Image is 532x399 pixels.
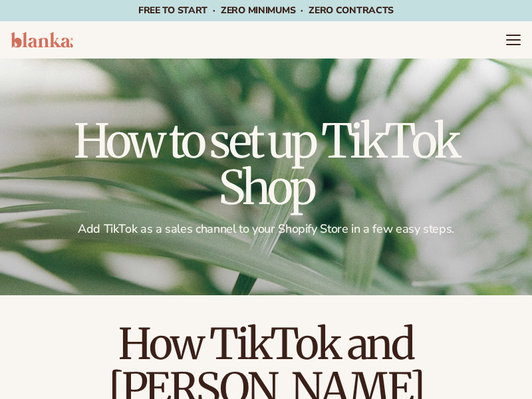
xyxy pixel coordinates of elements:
[37,221,495,237] p: Add TikTok as a sales channel to your Shopify Store in a few easy steps.
[138,4,394,17] span: Free to start · ZERO minimums · ZERO contracts
[505,32,521,48] summary: Menu
[11,32,73,48] img: logo
[37,118,495,211] h1: How to set up TikTok Shop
